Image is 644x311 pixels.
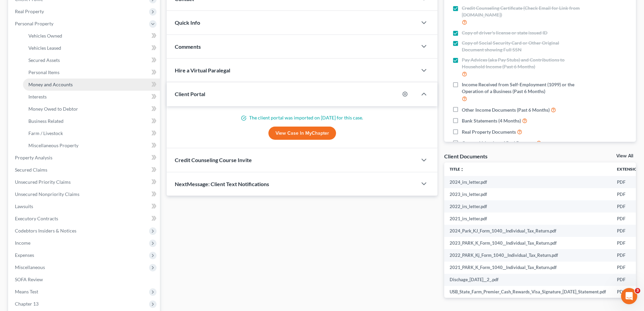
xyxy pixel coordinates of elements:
a: Personal Items [23,66,160,79]
div: Client Documents [444,153,487,160]
span: SOFA Review [15,276,43,282]
td: 2023_PARK_K_Form_1040__Individual_Tax_Return.pdf [444,237,612,249]
span: Money Owed to Debtor [28,106,78,112]
span: Money and Accounts [28,82,73,87]
span: Property Analysis [15,155,52,160]
a: Interests [23,91,160,103]
a: Titleunfold_more [450,166,464,172]
span: Credit Counseling Certificate (Check Email for Link from [DOMAIN_NAME]) [462,5,582,18]
a: Vehicles Leased [23,42,160,54]
span: Unsecured Priority Claims [15,179,71,185]
span: Copy of driver's license or state issued ID [462,29,547,36]
a: Secured Assets [23,54,160,66]
span: Personal Property [15,21,53,26]
span: Bank Statements (4 Months) [462,117,521,124]
span: Real Property [15,8,44,14]
a: Unsecured Priority Claims [9,176,160,188]
iframe: Intercom live chat [621,288,637,304]
td: 2024_irs_letter.pdf [444,176,612,188]
span: Personal Items [28,69,59,75]
td: 2024_Park_KJ_Form_1040__Individual_Tax_Return.pdf [444,225,612,237]
a: View All [616,154,633,158]
td: USB_State_Farm_Premier_Cash_Rewards_Visa_Signature_[DATE]_Statement.pdf [444,286,612,298]
td: 2022_irs_letter.pdf [444,200,612,213]
td: Dischage_[DATE]__2_.pdf [444,274,612,286]
span: Means Test [15,289,38,294]
a: Lawsuits [9,200,160,213]
span: Interests [28,94,47,99]
span: Vehicles Owned [28,33,62,39]
a: Secured Claims [9,164,160,176]
td: 2021_PARK_K_Form_1040__Individual_Tax_Return.pdf [444,262,612,274]
span: Quick Info [175,19,200,26]
span: Income Received from Self-Employment (1099) or the Operation of a Business (Past 6 Months) [462,81,582,95]
span: Income [15,240,30,246]
span: Comments [175,43,201,50]
a: Money Owed to Debtor [23,103,160,115]
span: Expenses [15,252,34,258]
span: Pay Advices (aka Pay Stubs) and Contributions to Household Income (Past 6 Months) [462,57,582,70]
a: Money and Accounts [23,79,160,91]
span: Secured Assets [28,57,60,63]
a: Miscellaneous Property [23,139,160,152]
a: Business Related [23,115,160,127]
span: NextMessage: Client Text Notifications [175,181,269,187]
span: Other Income Documents (Past 6 Months) [462,107,550,113]
span: Copy of Social Security Card or Other Original Document showing Full SSN [462,40,582,53]
td: 2023_irs_letter.pdf [444,188,612,200]
span: Vehicles Leased [28,45,61,51]
span: Hire a Virtual Paralegal [175,67,230,73]
span: Secured Claims [15,167,47,173]
a: SOFA Review [9,273,160,286]
span: Credit Counseling Course Invite [175,157,252,163]
span: Unsecured Nonpriority Claims [15,191,79,197]
p: The client portal was imported on [DATE] for this case. [175,114,429,121]
a: Vehicles Owned [23,30,160,42]
span: Business Related [28,118,64,124]
span: Current Valuation of Real Property [462,140,535,147]
span: Codebtors Insiders & Notices [15,228,76,234]
td: 2022_PARK_Kj_Form_1040__Individual_Tax_Return.pdf [444,249,612,261]
a: View Case in MyChapter [268,127,336,140]
td: 2021_irs_letter.pdf [444,213,612,225]
span: Executory Contracts [15,216,58,221]
a: Property Analysis [9,152,160,164]
span: Lawsuits [15,203,33,209]
span: Miscellaneous Property [28,142,78,148]
span: Chapter 13 [15,301,39,307]
span: Client Portal [175,91,205,97]
span: Miscellaneous [15,264,45,270]
a: Unsecured Nonpriority Claims [9,188,160,200]
span: Farm / Livestock [28,130,63,136]
span: 3 [635,288,640,293]
span: Real Property Documents [462,129,516,135]
a: Executory Contracts [9,213,160,225]
a: Farm / Livestock [23,127,160,139]
i: unfold_more [460,168,464,172]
